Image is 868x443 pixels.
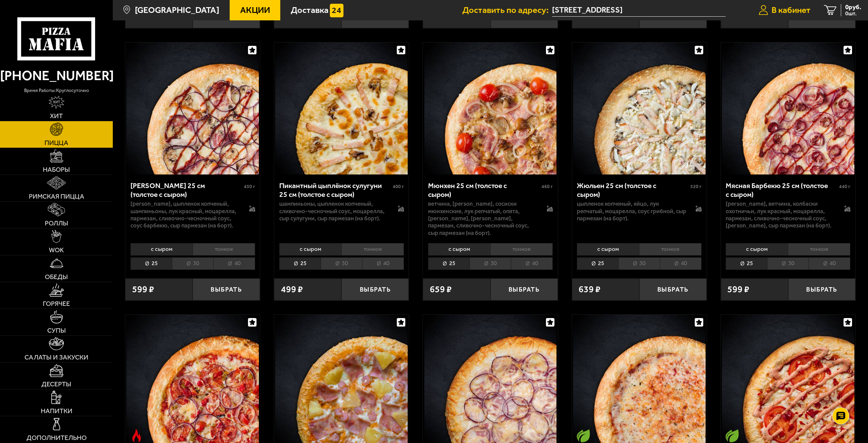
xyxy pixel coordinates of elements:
[130,181,242,199] div: [PERSON_NAME] 25 см (толстое с сыром)
[839,184,850,189] span: 440 г
[43,166,70,173] span: Наборы
[45,274,68,280] span: Обеды
[50,113,63,119] span: Хит
[727,13,749,22] span: 599 ₽
[130,243,193,256] li: с сыром
[845,4,861,11] span: 0 руб.
[572,42,707,175] a: Жюльен 25 см (толстое с сыром)
[132,13,154,22] span: 639 ₽
[362,257,404,270] li: 40
[721,42,855,175] a: Мясная Барбекю 25 см (толстое с сыром)
[573,42,706,175] img: Жюльен 25 см (толстое с сыром)
[330,4,343,17] img: 15daf4d41897b9f0e9f617042186c801.svg
[130,200,240,229] p: [PERSON_NAME], цыпленок копченый, шампиньоны, лук красный, моцарелла, пармезан, сливочно-чесночны...
[45,220,68,227] span: Роллы
[428,181,540,199] div: Мюнхен 25 см (толстое с сыром)
[809,257,850,270] li: 40
[41,408,72,414] span: Напитки
[552,4,726,17] input: Ваш адрес доставки
[321,257,362,270] li: 30
[341,278,409,300] button: Выбрать
[291,6,329,15] span: Доставка
[193,243,255,256] li: тонкое
[690,184,702,189] span: 520 г
[423,42,557,175] a: Мюнхен 25 см (толстое с сыром)
[281,13,303,22] span: 599 ₽
[279,257,321,270] li: 25
[393,184,404,189] span: 400 г
[767,257,809,270] li: 30
[24,354,88,361] span: Салаты и закуски
[727,285,749,294] span: 599 ₽
[726,243,788,256] li: с сыром
[726,200,835,229] p: [PERSON_NAME], ветчина, колбаски охотничьи, лук красный, моцарелла, пармезан, сливочно-чесночный ...
[126,42,259,175] img: Чикен Барбекю 25 см (толстое с сыром)
[430,13,452,22] span: 579 ₽
[577,257,618,270] li: 25
[49,247,64,254] span: WOK
[47,327,66,334] span: Супы
[639,278,707,300] button: Выбрать
[462,6,552,15] span: Доставить по адресу:
[341,243,404,256] li: тонкое
[577,429,590,443] img: Вегетарианское блюдо
[193,278,260,300] button: Выбрать
[577,243,639,256] li: с сыром
[618,257,660,270] li: 30
[130,257,172,270] li: 25
[213,257,255,270] li: 40
[275,42,408,175] img: Пикантный цыплёнок сулугуни 25 см (толстое с сыром)
[725,429,739,443] img: Вегетарианское блюдо
[428,257,470,270] li: 25
[424,42,557,175] img: Мюнхен 25 см (толстое с сыром)
[45,140,68,146] span: Пицца
[29,193,84,200] span: Римская пицца
[240,6,270,15] span: Акции
[577,200,686,222] p: цыпленок копченый, яйцо, лук репчатый, моцарелла, соус грибной, сыр пармезан (на борт).
[579,285,601,294] span: 639 ₽
[788,278,855,300] button: Выбрать
[845,11,861,16] span: 0 шт.
[43,300,70,307] span: Горячее
[125,42,260,175] a: Чикен Барбекю 25 см (толстое с сыром)
[577,181,689,199] div: Жюльен 25 см (толстое с сыром)
[307,13,322,22] s: 692 ₽
[135,6,219,15] span: [GEOGRAPHIC_DATA]
[430,285,452,294] span: 659 ₽
[788,243,850,256] li: тонкое
[726,257,767,270] li: 25
[41,381,71,388] span: Десерты
[428,200,537,236] p: ветчина, [PERSON_NAME], сосиски мюнхенские, лук репчатый, опята, [PERSON_NAME], [PERSON_NAME], па...
[279,243,341,256] li: с сыром
[279,200,389,222] p: шампиньоны, цыпленок копченый, сливочно-чесночный соус, моцарелла, сыр сулугуни, сыр пармезан (на...
[491,278,558,300] button: Выбрать
[132,285,154,294] span: 599 ₽
[26,435,87,441] span: Дополнительно
[722,42,854,175] img: Мясная Барбекю 25 см (толстое с сыром)
[428,243,490,256] li: с сыром
[490,243,553,256] li: тонкое
[281,285,303,294] span: 499 ₽
[511,257,553,270] li: 40
[274,42,409,175] a: Пикантный цыплёнок сулугуни 25 см (толстое с сыром)
[470,257,511,270] li: 30
[660,257,702,270] li: 40
[244,184,255,189] span: 450 г
[279,181,391,199] div: Пикантный цыплёнок сулугуни 25 см (толстое с сыром)
[130,429,143,443] img: Острое блюдо
[579,13,601,22] span: 579 ₽
[542,184,553,189] span: 460 г
[772,6,811,15] span: В кабинет
[172,257,213,270] li: 30
[726,181,837,199] div: Мясная Барбекю 25 см (толстое с сыром)
[639,243,702,256] li: тонкое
